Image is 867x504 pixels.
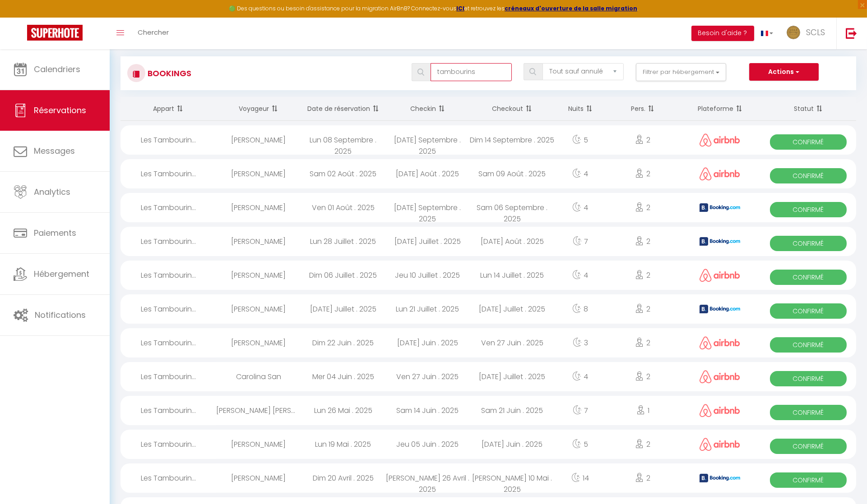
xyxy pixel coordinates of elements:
button: Ouvrir le widget de chat LiveChat [7,4,34,31]
button: Besoin d'aide ? [691,26,754,41]
input: Chercher [431,63,512,81]
a: créneaux d'ouverture de la salle migration [505,5,637,12]
th: Sort by checkout [470,97,554,121]
th: Sort by rentals [121,97,216,121]
img: Super Booking [27,25,83,41]
th: Sort by checkin [385,97,470,121]
span: Messages [34,145,75,156]
img: ... [787,26,800,39]
span: Chercher [138,27,169,37]
th: Sort by status [760,97,856,121]
a: Chercher [131,18,176,49]
span: Paiements [34,227,76,238]
button: Actions [749,63,819,81]
th: Sort by nights [555,97,606,121]
a: ICI [456,5,464,12]
th: Sort by channel [680,97,760,121]
span: Analytics [34,186,70,197]
span: Notifications [35,309,86,321]
span: Réservations [34,105,86,116]
button: Filtrer par hébergement [636,63,726,81]
img: logout [846,27,857,39]
a: ... SCLS [780,18,836,49]
span: SCLS [806,27,825,38]
span: Calendriers [34,64,80,75]
th: Sort by booking date [301,97,385,121]
span: Hébergement [34,268,89,279]
th: Sort by people [606,97,680,121]
h3: Bookings [145,63,191,83]
th: Sort by guest [216,97,301,121]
